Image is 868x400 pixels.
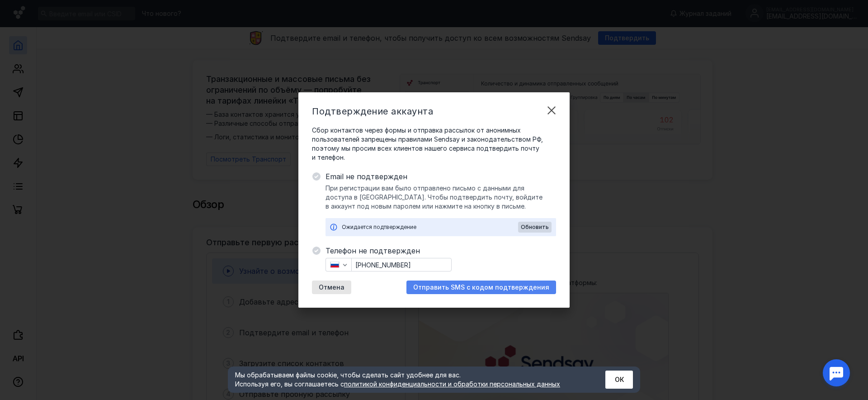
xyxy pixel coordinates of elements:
button: Отправить SMS с кодом подтверждения [406,281,556,294]
div: Мы обрабатываем файлы cookie, чтобы сделать сайт удобнее для вас. Используя его, вы соглашаетесь c [235,371,583,389]
span: Телефон не подтвержден [325,245,556,256]
button: ОК [605,371,633,389]
button: Отмена [312,281,351,294]
span: Отправить SMS с кодом подтверждения [413,284,549,291]
button: Обновить [518,222,552,233]
div: Ожидается подтверждение [342,223,518,232]
span: Email не подтвержден [325,171,556,182]
span: Обновить [521,224,549,230]
span: При регистрации вам было отправлено письмо с данными для доступа в [GEOGRAPHIC_DATA]. Чтобы подтв... [325,184,556,211]
span: Отмена [319,284,344,291]
span: Подтверждение аккаунта [312,106,433,117]
a: политикой конфиденциальности и обработки персональных данных [344,380,560,388]
span: Сбор контактов через формы и отправка рассылок от анонимных пользователей запрещены правилами Sen... [312,126,556,162]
